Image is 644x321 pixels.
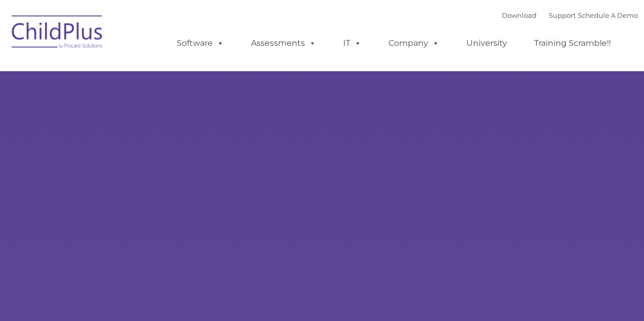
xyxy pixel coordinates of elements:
[524,33,621,53] a: Training Scramble!!
[166,33,234,53] a: Software
[241,33,326,53] a: Assessments
[7,8,108,59] img: ChildPlus by Procare Solutions
[378,33,450,53] a: Company
[549,11,576,19] a: Support
[502,11,537,19] a: Download
[456,33,517,53] a: University
[333,33,372,53] a: IT
[502,11,638,19] font: |
[578,11,638,19] a: Schedule A Demo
